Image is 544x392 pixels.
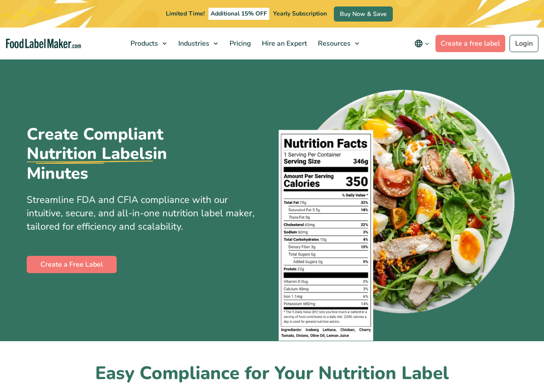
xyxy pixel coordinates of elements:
span: Limited Time! [166,9,205,18]
span: Additional 15% OFF [208,8,269,20]
a: Resources [313,28,364,59]
a: Buy Now & Save [334,6,393,22]
h2: Easy Compliance for Your Nutrition Label [27,362,518,386]
span: Streamline FDA and CFIA compliance with our intuitive, secure, and all-in-one nutrition label mak... [27,193,255,233]
a: Create a free label [435,35,505,52]
h1: Create Compliant in Minutes [27,124,225,183]
span: Products [128,39,159,48]
img: A plate of food with a nutrition facts label on top of it. [279,84,518,341]
span: Yearly Subscription [273,9,327,18]
u: Nutrition Labels [27,144,153,163]
a: Industries [173,28,222,59]
a: Login [510,35,538,52]
a: Hire an Expert [257,28,311,59]
span: Pricing [227,39,252,48]
span: Hire an Expert [259,39,308,48]
a: Products [125,28,171,59]
a: Pricing [224,28,255,59]
span: Resources [315,39,351,48]
a: Create a Free Label [27,256,117,273]
span: Industries [176,39,210,48]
